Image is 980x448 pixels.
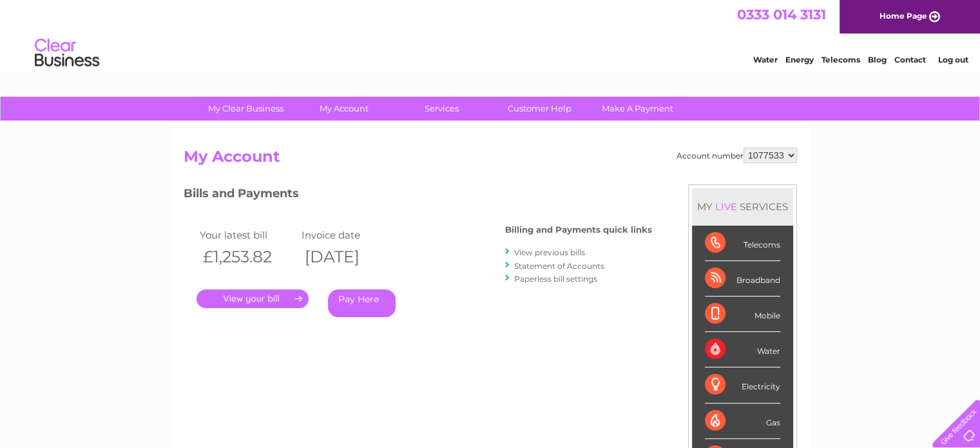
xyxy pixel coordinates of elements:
a: Customer Help [486,97,593,121]
a: Paperless bill settings [514,274,597,284]
div: Water [705,332,780,367]
div: Electricity [705,367,780,403]
a: Statement of Accounts [514,261,604,271]
a: Water [753,55,778,64]
a: Energy [785,55,814,64]
div: Clear Business is a trading name of Verastar Limited (registered in [GEOGRAPHIC_DATA] No. 3667643... [186,7,795,63]
h4: Billing and Payments quick links [505,225,652,235]
a: Pay Here [328,289,396,317]
a: 0333 014 3131 [737,6,826,23]
a: . [197,289,309,308]
div: Telecoms [705,226,780,261]
img: logo.png [34,34,100,73]
a: Telecoms [821,55,860,64]
a: Contact [894,55,926,64]
a: Log out [937,55,968,64]
div: Account number [677,148,797,163]
a: My Account [291,97,397,121]
div: Mobile [705,297,780,332]
a: Services [389,97,495,121]
th: [DATE] [298,244,401,270]
td: Your latest bill [197,226,299,244]
div: LIVE [713,200,740,213]
h3: Bills and Payments [184,184,652,207]
a: View previous bills [514,248,585,257]
th: £1,253.82 [197,244,299,270]
div: MY SERVICES [692,188,793,225]
a: Make A Payment [584,97,691,121]
div: Broadband [705,261,780,297]
div: Gas [705,404,780,439]
td: Invoice date [298,226,401,244]
h2: My Account [184,148,797,172]
a: Blog [868,55,887,64]
a: My Clear Business [193,97,299,121]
